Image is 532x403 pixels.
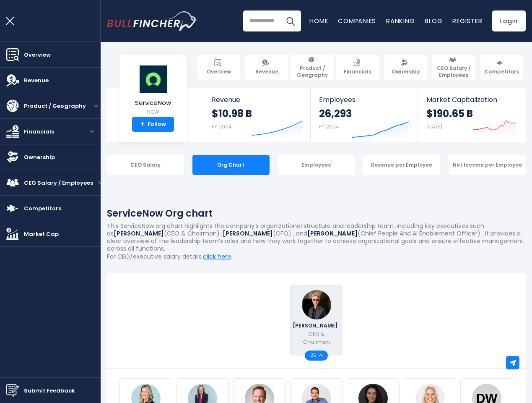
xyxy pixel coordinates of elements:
[255,68,278,75] span: Revenue
[319,107,352,120] strong: 26,293
[197,55,240,80] a: Overview
[24,230,59,238] span: Market Cap
[280,10,301,31] button: Search
[114,229,164,238] b: [PERSON_NAME]
[426,107,473,120] strong: $190.65 B
[135,99,171,107] span: ServiceNow
[24,127,54,136] span: Financials
[492,10,526,31] a: Login
[24,204,61,213] span: Competitors
[363,155,440,175] div: Revenue per Employee
[24,102,86,110] span: Product / Geography
[418,88,525,142] a: Market Capitalization $190.65 B [DATE]
[140,120,145,128] strong: +
[436,65,471,78] span: CEO Salary / Employees
[480,55,523,80] a: Competitors
[310,353,319,358] span: 25
[107,253,526,260] p: For CEO/executive salary details, .
[203,252,231,261] a: click here
[392,68,420,75] span: Ownership
[290,285,343,356] a: Bill McDermott [PERSON_NAME] CEO & Chairman 25
[91,93,101,118] button: open menu
[278,155,355,175] div: Employees
[192,155,270,175] div: Org Chart
[338,16,376,25] a: Companies
[84,119,101,144] button: open menu
[426,123,442,130] small: [DATE]
[311,88,417,142] a: Employees 26,293 FY 2024
[426,96,516,104] span: Market Capitalization
[386,16,415,25] a: Ranking
[223,229,273,238] b: [PERSON_NAME]
[449,155,526,175] div: Net Income per Employee
[98,170,102,195] button: open menu
[291,55,334,80] a: Product / Geography
[203,88,311,142] a: Revenue $10.98 B FY 2024
[135,65,171,117] a: ServiceNow NOW
[212,96,302,104] span: Revenue
[107,207,526,220] h1: ServiceNow Org chart
[24,50,51,59] span: Overview
[24,76,49,85] span: Revenue
[309,16,328,25] a: Home
[24,178,93,187] span: CEO Salary / Employees
[302,290,331,319] img: Bill McDermott
[295,65,330,78] span: Product / Geography
[207,68,231,75] span: Overview
[107,222,526,253] p: This ServiceNow org chart highlights the company’s organizational structure and leadership team, ...
[425,16,442,25] a: Blog
[344,68,371,75] span: Financials
[319,123,339,130] small: FY 2024
[336,55,379,80] a: Financials
[296,331,337,346] p: CEO & Chairman
[212,123,232,130] small: FY 2024
[135,108,171,116] small: NOW
[212,107,252,120] strong: $10.98 B
[307,229,358,238] b: [PERSON_NAME]
[452,16,482,25] a: Register
[107,11,197,31] img: Bullfincher logo
[107,155,184,175] div: CEO Salary
[245,55,288,80] a: Revenue
[6,151,19,163] img: Ownership
[293,323,340,328] span: [PERSON_NAME]
[384,55,427,80] a: Ownership
[432,55,475,80] a: CEO Salary / Employees
[485,68,519,75] span: Competitors
[24,153,55,162] span: Ownership
[132,117,174,132] a: +Follow
[319,96,409,104] span: Employees
[107,11,197,31] a: Go to homepage
[24,386,75,395] span: Submit Feedback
